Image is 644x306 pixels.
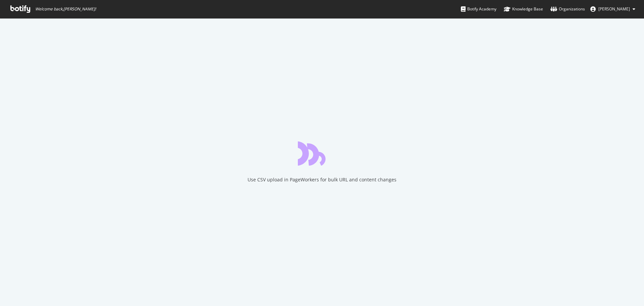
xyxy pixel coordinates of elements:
[504,6,543,12] div: Knowledge Base
[298,141,346,166] div: animation
[248,176,396,183] div: Use CSV upload in PageWorkers for bulk URL and content changes
[585,4,641,14] button: [PERSON_NAME]
[550,6,585,12] div: Organizations
[598,6,630,12] span: Janette Fuentes
[461,6,496,12] div: Botify Academy
[35,6,96,12] span: Welcome back, [PERSON_NAME] !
